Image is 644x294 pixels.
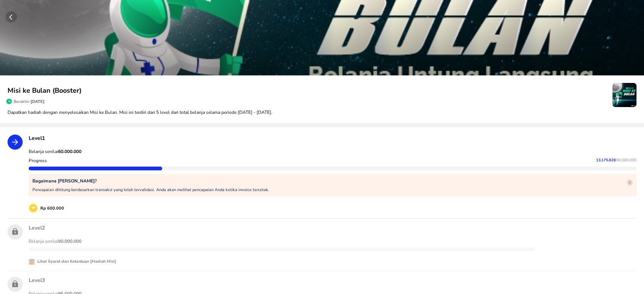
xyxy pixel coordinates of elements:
p: Progress [29,158,47,164]
p: Lihat Syarat dan Ketentuan [Hadiah Misi] [35,258,116,265]
p: Level 3 [29,277,636,284]
p: Level 2 [29,224,636,231]
p: Berakhir: [14,99,45,104]
span: / 60.000.000 [616,158,636,163]
img: mission-icon-23399 [612,83,636,107]
strong: 60.000.000 [58,149,81,155]
span: [DATE] [31,99,45,104]
p: Rp 600.000 [38,205,64,211]
p: Level 1 [29,135,636,142]
span: 13.175.828 [596,158,616,163]
p: Pencapaian dihitung berdasarkan transaksi yang telah tervalidasi. Anda akan melihat pencapaian An... [32,187,269,193]
p: Bagaimana [PERSON_NAME]? [32,178,269,184]
p: Misi ke Bulan (Booster) [8,86,612,96]
p: Dapatkan hadiah dengan menyelesaikan Misi ke Bulan. Misi ini terdiri dari 5 level dari total bela... [8,109,636,116]
span: Belanja senilai [29,238,81,244]
span: Belanja senilai [29,149,81,155]
strong: 90.000.000 [58,238,81,244]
